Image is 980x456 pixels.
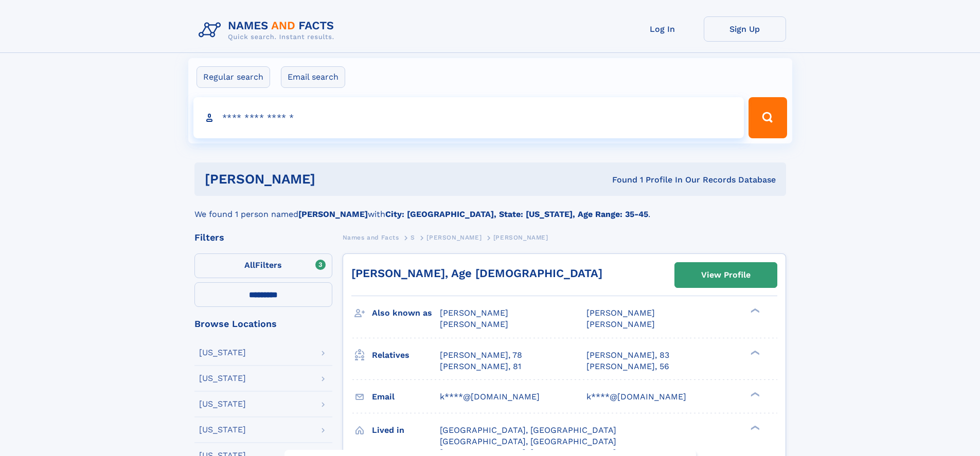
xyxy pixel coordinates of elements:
[205,173,464,186] h1: [PERSON_NAME]
[440,361,521,372] a: [PERSON_NAME], 81
[244,260,255,270] span: All
[194,16,343,44] img: Logo Names and Facts
[440,425,616,435] span: [GEOGRAPHIC_DATA], [GEOGRAPHIC_DATA]
[675,263,777,287] a: View Profile
[199,349,246,357] div: [US_STATE]
[194,196,786,221] div: We found 1 person named with .
[372,304,440,322] h3: Also known as
[493,234,548,241] span: [PERSON_NAME]
[194,233,332,242] div: Filters
[411,234,415,241] span: S
[194,253,332,278] label: Filters
[440,308,508,318] span: [PERSON_NAME]
[440,350,522,361] a: [PERSON_NAME], 78
[749,97,787,138] button: Search Button
[426,231,482,244] a: [PERSON_NAME]
[193,97,744,138] input: search input
[748,307,760,314] div: ❯
[411,231,415,244] a: S
[372,388,440,406] h3: Email
[298,209,368,219] b: [PERSON_NAME]
[748,424,760,431] div: ❯
[704,16,786,42] a: Sign Up
[440,436,616,446] span: [GEOGRAPHIC_DATA], [GEOGRAPHIC_DATA]
[586,308,655,318] span: [PERSON_NAME]
[199,400,246,408] div: [US_STATE]
[440,319,508,329] span: [PERSON_NAME]
[199,426,246,434] div: [US_STATE]
[197,66,270,88] label: Regular search
[586,361,669,372] a: [PERSON_NAME], 56
[385,209,648,219] b: City: [GEOGRAPHIC_DATA], State: [US_STATE], Age Range: 35-45
[343,231,399,244] a: Names and Facts
[372,422,440,439] h3: Lived in
[199,374,246,382] div: [US_STATE]
[586,319,655,329] span: [PERSON_NAME]
[372,346,440,364] h3: Relatives
[281,66,345,88] label: Email search
[748,391,760,397] div: ❯
[194,319,332,329] div: Browse Locations
[748,349,760,356] div: ❯
[586,350,669,361] a: [PERSON_NAME], 83
[426,234,482,241] span: [PERSON_NAME]
[351,267,602,280] a: [PERSON_NAME], Age [DEMOGRAPHIC_DATA]
[464,174,776,186] div: Found 1 Profile In Our Records Database
[701,263,751,287] div: View Profile
[621,16,704,42] a: Log In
